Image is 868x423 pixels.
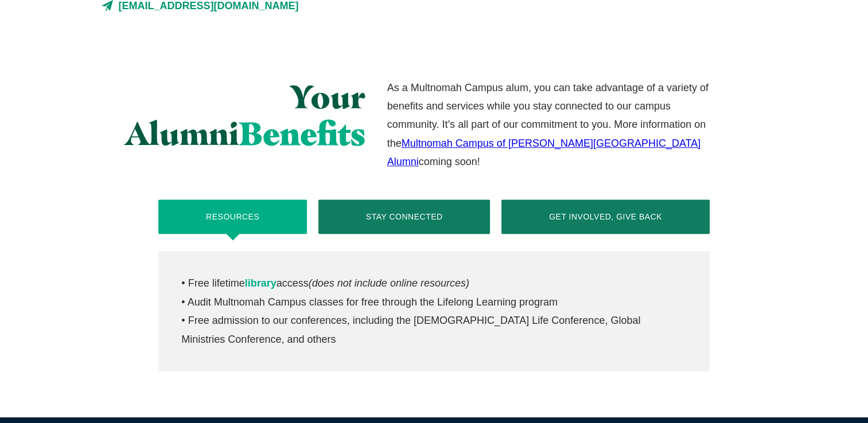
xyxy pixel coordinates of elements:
p: As a Multnomah Campus alum, you can take advantage of a variety of benefits and services while yo... [387,79,709,171]
a: library [245,277,277,289]
h2: Your Alumni [102,79,366,152]
span: Benefits [239,113,365,153]
button: Get Involved, Give Back [501,199,709,234]
button: Stay Connected [318,199,490,234]
a: Multnomah Campus of [PERSON_NAME][GEOGRAPHIC_DATA] Alumni [387,138,701,167]
em: (does not include online resources) [309,277,469,289]
button: Resources [158,199,307,234]
p: • Free lifetime access • Audit Multnomah Campus classes for free through the Lifelong Learning pr... [181,274,686,348]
